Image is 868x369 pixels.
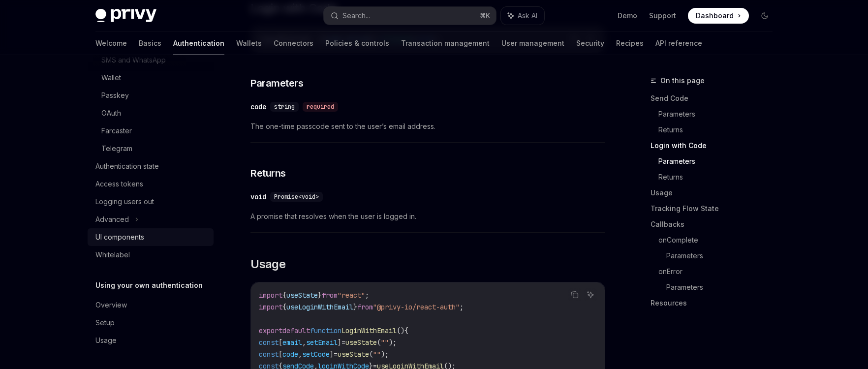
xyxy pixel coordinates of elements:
span: useState [345,338,377,347]
a: Callbacks [651,216,780,232]
span: } [353,303,357,311]
button: Copy the contents from the code block [568,288,581,301]
span: import [259,291,282,300]
span: , [302,338,306,347]
span: function [310,326,341,335]
span: "react" [338,291,365,300]
span: ); [381,350,389,359]
a: onError [658,264,780,279]
div: Farcaster [101,125,132,137]
a: Resources [651,295,780,311]
span: { [282,291,286,300]
span: Usage [250,256,285,272]
div: OAuth [101,107,121,119]
span: The one-time passcode sent to the user’s email address. [250,121,605,132]
div: Telegram [101,143,132,154]
a: Support [649,11,676,21]
span: export [259,326,282,335]
div: Setup [95,317,115,329]
div: UI components [95,231,144,243]
span: useLoginWithEmail [286,303,353,311]
span: "" [373,350,381,359]
span: "" [381,338,389,347]
span: "@privy-io/react-auth" [373,303,460,311]
a: User management [501,31,564,55]
a: Welcome [95,31,127,55]
a: Whitelabel [88,246,214,264]
a: Parameters [666,248,780,264]
span: ( [369,350,373,359]
span: Promise<void> [274,193,319,201]
a: Usage [88,332,214,349]
a: Logging users out [88,193,214,211]
a: Tracking Flow State [651,201,780,216]
a: API reference [655,31,702,55]
span: { [282,303,286,311]
a: Authentication state [88,157,214,175]
a: Basics [139,31,161,55]
span: ] [338,338,341,347]
a: Passkey [88,87,214,104]
a: Send Code [651,91,780,106]
button: Ask AI [501,7,544,25]
span: useState [338,350,369,359]
span: ); [389,338,397,347]
span: import [259,303,282,311]
span: , [298,350,302,359]
div: Passkey [101,90,129,101]
button: Search...⌘K [324,7,496,25]
span: const [259,338,279,347]
span: string [274,103,295,111]
span: useState [286,291,318,300]
div: Search... [342,10,370,22]
span: [ [279,350,282,359]
span: setEmail [306,338,338,347]
div: Access tokens [95,178,143,190]
span: ⌘ K [480,12,490,20]
a: Policies & controls [325,31,389,55]
a: Setup [88,314,214,332]
a: Parameters [658,154,780,169]
a: Recipes [616,31,644,55]
span: default [282,326,310,335]
a: Dashboard [688,8,749,24]
span: Parameters [250,76,303,90]
div: Authentication state [95,160,159,172]
a: Usage [651,185,780,201]
div: code [250,102,266,112]
a: onComplete [658,232,780,248]
a: Authentication [173,31,224,55]
a: Wallet [88,69,214,87]
span: Ask AI [518,11,537,21]
span: () [397,326,404,335]
span: On this page [660,75,705,87]
a: Parameters [666,279,780,295]
span: ; [460,303,464,311]
a: Wallets [236,31,262,55]
div: required [303,102,338,112]
button: Ask AI [584,288,597,301]
a: Access tokens [88,175,214,193]
span: ( [377,338,381,347]
div: Overview [95,299,127,311]
span: A promise that resolves when the user is logged in. [250,211,605,222]
a: OAuth [88,104,214,122]
span: = [334,350,338,359]
a: Overview [88,296,214,314]
div: Advanced [95,214,129,225]
a: Transaction management [401,31,490,55]
span: LoginWithEmail [341,326,397,335]
a: Login with Code [651,138,780,154]
div: Whitelabel [95,249,130,261]
span: setCode [302,350,330,359]
span: Returns [250,166,286,180]
span: [ [279,338,282,347]
a: Demo [618,11,637,21]
div: Usage [95,335,117,346]
div: void [250,192,266,202]
span: const [259,350,279,359]
span: ; [365,291,369,300]
span: ] [330,350,334,359]
a: Telegram [88,140,214,157]
a: UI components [88,228,214,246]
